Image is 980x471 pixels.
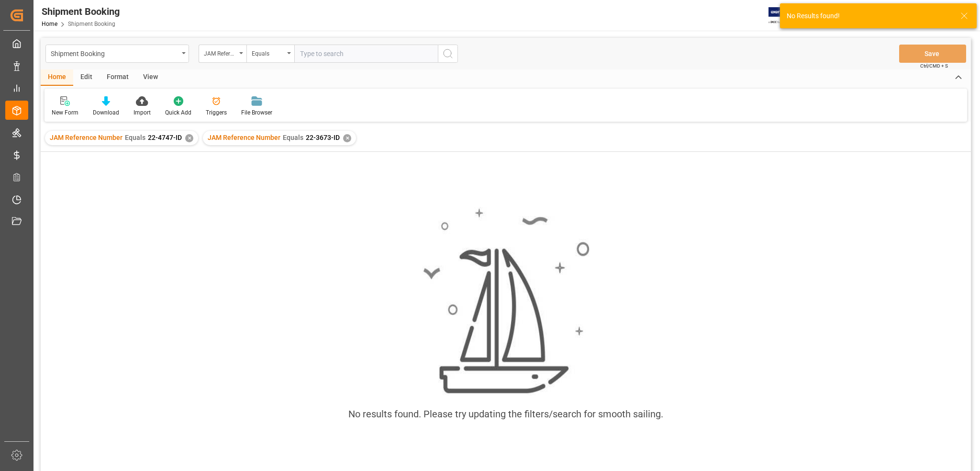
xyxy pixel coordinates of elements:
div: File Browser [241,108,272,117]
div: Download [93,108,119,117]
span: Ctrl/CMD + S [920,62,948,69]
button: Save [899,45,966,63]
div: ✕ [185,134,193,142]
div: Shipment Booking [51,47,178,59]
div: No results found. Please try updating the filters/search for smooth sailing. [348,407,663,421]
div: Triggers [206,108,227,117]
div: JAM Reference Number [204,47,236,58]
a: Home [42,21,57,27]
img: Exertis%20JAM%20-%20Email%20Logo.jpg_1722504956.jpg [768,7,802,24]
div: Edit [73,69,100,86]
span: JAM Reference Number [50,134,122,141]
span: Equals [283,134,303,141]
div: View [136,69,165,86]
span: JAM Reference Number [208,134,280,141]
div: Equals [252,47,284,58]
button: open menu [199,45,246,63]
div: Import [134,108,151,117]
div: No Results found! [787,11,951,21]
span: 22-3673-ID [306,134,340,141]
img: smooth_sailing.jpeg [422,207,590,395]
span: Equals [125,134,145,141]
button: search button [438,45,458,63]
div: Quick Add [165,108,191,117]
div: ✕ [343,134,351,142]
span: 22-4747-ID [148,134,182,141]
div: Shipment Booking [42,4,120,19]
div: Format [100,69,136,86]
button: open menu [45,45,189,63]
input: Type to search [294,45,438,63]
div: New Form [52,108,78,117]
button: open menu [246,45,294,63]
div: Home [41,69,73,86]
